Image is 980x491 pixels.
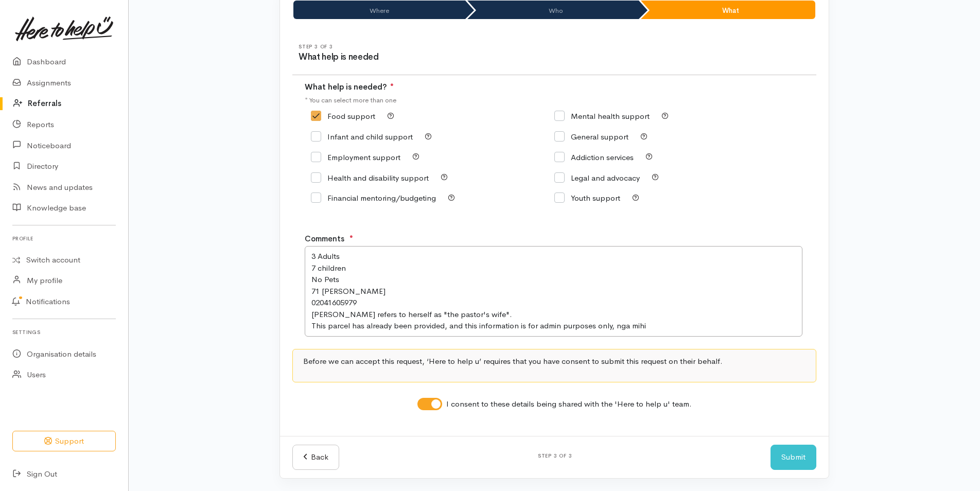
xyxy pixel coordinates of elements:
label: Comments [305,233,344,245]
li: Where [293,1,465,19]
sup: ● [390,81,394,88]
label: Financial mentoring/budgeting [311,194,436,202]
h3: What help is needed [299,52,554,62]
label: Food support [311,112,375,120]
button: Submit [771,445,816,470]
h6: Step 3 of 3 [299,44,554,49]
button: Support [12,431,116,452]
h6: Settings [12,325,116,339]
label: Legal and advocacy [554,174,640,182]
label: Employment support [311,153,400,161]
label: Mental health support [554,112,650,120]
h6: Step 3 of 3 [352,453,758,459]
label: Infant and child support [311,133,413,141]
li: What [641,1,815,19]
li: Who [467,1,639,19]
label: General support [554,133,628,141]
label: Health and disability support [311,174,429,182]
sup: ● [349,233,353,240]
small: * You can select more than one [305,96,396,104]
span: At least 1 option is required [390,82,394,92]
label: What help is needed? [305,81,394,93]
p: Before we can accept this request, ‘Here to help u’ requires that you have consent to submit this... [303,356,806,367]
label: Addiction services [554,153,634,161]
label: I consent to these details being shared with the 'Here to help u' team. [446,398,692,410]
a: Back [292,445,339,470]
h6: Profile [12,232,116,246]
label: Youth support [554,194,620,202]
